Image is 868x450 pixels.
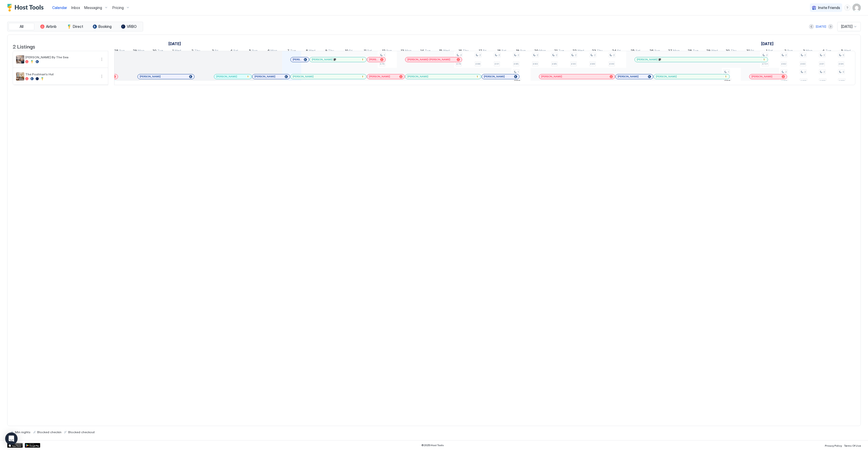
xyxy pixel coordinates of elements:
div: tab-group [7,22,143,31]
a: Terms Of Use [844,443,861,448]
span: 13 [401,49,404,54]
span: 17 [479,49,482,54]
button: [DATE] [815,23,827,30]
span: The Postman's Hut [25,72,97,76]
span: 20 [534,49,538,54]
div: menu [99,56,105,62]
span: £85 [514,62,518,66]
a: October 23, 2025 [591,47,604,55]
span: £188 [514,79,520,83]
span: 2 [517,53,519,57]
span: Fri [215,49,218,54]
span: 14 [420,49,424,54]
span: Tue [290,49,296,54]
span: Fri [349,49,353,54]
div: menu [99,73,105,79]
span: £91 [495,62,499,66]
span: 3 [212,49,214,54]
button: More options [99,73,105,79]
a: November 2, 2025 [783,47,794,55]
span: 1 [728,70,729,74]
span: Min nights [15,430,30,434]
span: £78 [456,62,461,66]
a: October 9, 2025 [324,47,335,55]
a: October 7, 2025 [286,47,297,55]
span: Thu [328,49,334,54]
span: 2 [613,53,615,57]
span: © 2025 Host Tools [421,444,444,447]
span: 1 [517,70,519,74]
span: Wed [174,49,181,54]
span: 5 [841,49,843,54]
span: 30 [152,49,157,54]
span: 2 [594,53,595,57]
span: £88 [476,62,480,66]
a: November 3, 2025 [802,47,814,55]
span: VRBO [127,24,137,29]
span: 2 [784,49,786,54]
span: 2 [823,53,825,57]
a: October 11, 2025 [362,47,373,55]
span: £82 [781,62,786,66]
span: 2 [498,53,500,57]
span: 29 [706,49,710,54]
span: 26 [649,49,654,54]
span: Thu [597,49,603,54]
span: £99 [609,62,614,66]
span: 12 [382,49,385,54]
span: Tue [825,49,831,54]
span: 28 [688,49,692,54]
span: 22 [572,49,577,54]
span: 4 [822,49,825,54]
span: 8 [306,49,308,54]
span: 23 [592,49,596,54]
span: Mon [138,49,144,54]
span: Calendar [52,5,67,10]
span: Fri [617,49,621,54]
span: 2 [804,53,806,57]
span: Sun [386,49,392,54]
span: 2 [766,53,768,57]
span: 2 [191,49,193,54]
a: October 10, 2025 [344,47,354,55]
span: £155 [801,79,807,83]
span: Tue [157,49,163,54]
span: £83 [801,62,805,66]
span: Inbox [71,5,80,10]
span: Thu [463,49,469,54]
a: October 24, 2025 [611,47,622,55]
span: 2 [460,53,462,57]
a: October 14, 2025 [419,47,432,55]
span: [PERSON_NAME] By The Sea [25,55,97,59]
span: Sat [233,49,238,54]
span: 2 [785,70,787,74]
a: October 1, 2025 [167,40,182,47]
button: VRBO [116,23,142,30]
span: [PERSON_NAME] [541,75,562,78]
div: Open Intercom Messenger [5,432,18,445]
span: [PERSON_NAME] [254,75,275,78]
a: October 18, 2025 [496,47,508,55]
span: Wed [844,49,851,54]
a: Host Tools Logo [7,4,46,12]
span: 2 [804,70,806,74]
span: [PERSON_NAME] [407,75,428,78]
span: £85 [552,62,557,66]
span: 3 [842,70,844,74]
span: Fri [483,49,486,54]
span: Tue [425,49,430,54]
a: November 5, 2025 [840,47,852,55]
span: Sat [501,49,506,54]
span: 3 [803,49,805,54]
span: Sun [252,49,258,54]
span: £155 [781,79,787,83]
a: September 29, 2025 [131,47,146,55]
span: 2 [556,53,557,57]
a: September 30, 2025 [151,47,164,55]
a: October 29, 2025 [705,47,719,55]
span: 1 [172,49,174,54]
span: Fri [750,49,754,54]
button: Airbnb [35,23,61,30]
a: October 3, 2025 [211,47,220,55]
